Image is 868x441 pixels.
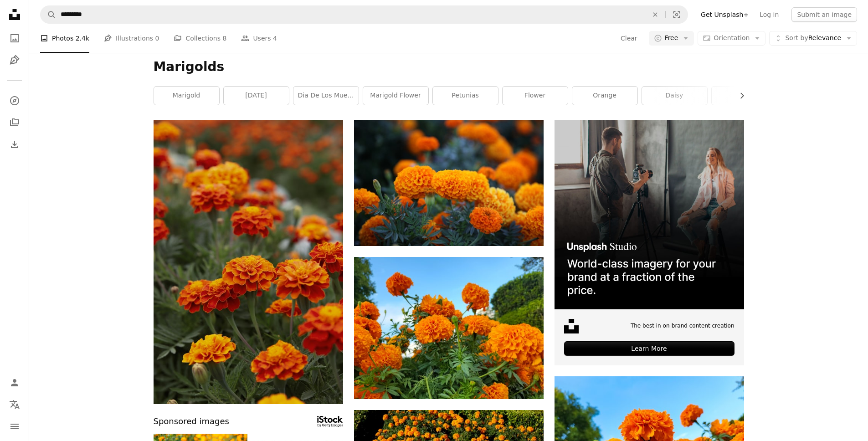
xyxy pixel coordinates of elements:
[293,87,359,105] a: dia de los muertos
[354,324,544,332] a: a bunch of orange flowers in a garden
[620,31,638,46] button: Clear
[769,31,857,46] button: Sort byRelevance
[273,33,277,43] span: 4
[155,33,159,43] span: 0
[555,120,744,365] a: The best in on-brand content creationLearn More
[40,5,688,24] form: Find visuals sitewide
[154,120,343,404] img: a field of orange flowers
[734,87,744,105] button: scroll list to the right
[5,395,24,414] button: Language
[5,417,24,436] button: Menu
[354,257,544,399] img: a bunch of orange flowers in a garden
[5,135,24,154] a: Download History
[712,87,777,105] a: petal
[154,59,744,75] h1: Marigolds
[41,6,56,23] button: Search Unsplash
[433,87,498,105] a: petunias
[785,34,808,41] span: Sort by
[241,24,277,53] a: Users 4
[714,34,750,41] span: Orientation
[154,257,343,266] a: a field of orange flowers
[564,341,734,356] div: Learn More
[354,179,544,187] a: orange flowers with green leaves
[695,7,754,22] a: Get Unsplash+
[363,87,428,105] a: marigold flower
[5,374,24,392] a: Log in / Sign up
[354,120,544,246] img: orange flowers with green leaves
[5,51,24,69] a: Illustrations
[5,92,24,110] a: Explore
[5,5,24,26] a: Home — Unsplash
[174,24,226,53] a: Collections 8
[104,24,159,53] a: Illustrations 0
[503,87,568,105] a: flower
[631,322,734,330] span: The best in on-brand content creation
[564,319,579,333] img: file-1631678316303-ed18b8b5cb9cimage
[666,6,688,23] button: Visual search
[665,34,678,43] span: Free
[154,415,229,428] span: Sponsored images
[785,34,841,43] span: Relevance
[5,29,24,47] a: Photos
[754,7,784,22] a: Log in
[222,33,226,43] span: 8
[791,7,857,22] button: Submit an image
[645,6,665,23] button: Clear
[224,87,289,105] a: [DATE]
[698,31,765,46] button: Orientation
[572,87,637,105] a: orange
[5,113,24,132] a: Collections
[154,87,219,105] a: marigold
[642,87,707,105] a: daisy
[649,31,694,46] button: Free
[555,120,744,309] img: file-1715651741414-859baba4300dimage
